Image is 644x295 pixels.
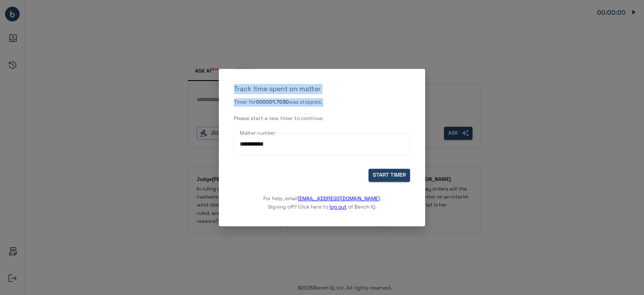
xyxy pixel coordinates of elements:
[234,115,324,122] span: Please start a new timer to continue.
[369,169,410,182] button: START TIMER
[256,99,289,105] b: 000001.7030
[298,195,380,202] a: [EMAIL_ADDRESS][DOMAIN_NAME]
[240,129,276,136] label: Matter number
[234,99,256,105] span: Timer for
[289,99,322,105] span: was stopped.
[330,204,347,210] a: log out
[263,182,381,211] p: For help, email . Signing off? Click here to of Bench IQ.
[234,84,410,94] p: Track time spent on matter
